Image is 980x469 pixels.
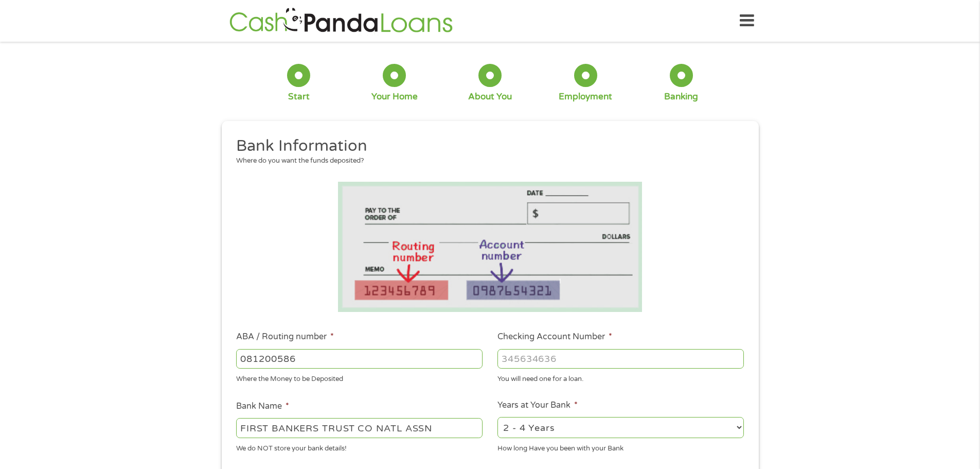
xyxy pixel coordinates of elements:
img: Routing number location [338,182,643,312]
div: Employment [559,91,612,102]
div: Where do you want the funds deposited? [236,156,736,166]
div: You will need one for a loan. [497,371,744,385]
h2: Bank Information [236,136,736,157]
div: How long Have you been with your Bank [497,440,744,454]
input: 345634636 [497,349,744,369]
div: Where the Money to be Deposited [236,371,483,385]
label: ABA / Routing number [236,332,334,342]
img: GetLoanNow Logo [226,6,456,36]
div: Banking [664,91,698,102]
label: Checking Account Number [497,332,612,342]
label: Bank Name [236,401,289,412]
input: 263177916 [236,349,483,369]
label: Years at Your Bank [497,400,578,411]
div: About You [468,91,512,102]
div: We do NOT store your bank details! [236,440,483,454]
div: Start [288,91,310,102]
div: Your Home [371,91,418,102]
